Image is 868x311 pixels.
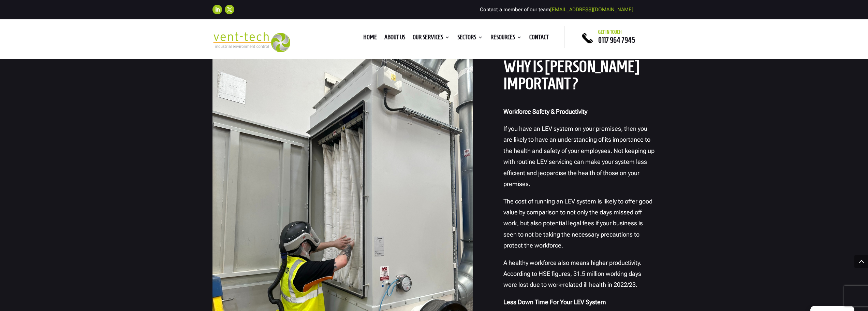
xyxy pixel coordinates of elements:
a: 0117 964 7945 [598,36,635,44]
a: [EMAIL_ADDRESS][DOMAIN_NAME] [550,6,633,13]
a: Follow on X [225,5,234,14]
h2: Why is [PERSON_NAME] Important? [503,58,656,96]
span: Contact a member of our team [480,6,633,13]
a: Home [363,35,377,42]
strong: Workforce Safety & Productivity [503,108,587,115]
a: Follow on LinkedIn [212,5,222,14]
p: A healthy workforce also means higher productivity. According to HSE figures, 31.5 million workin... [503,257,656,297]
a: Our Services [413,35,450,42]
a: About us [384,35,405,42]
img: 2023-09-27T08_35_16.549ZVENT-TECH---Clear-background [212,32,291,52]
a: Contact [529,35,549,42]
a: Resources [490,35,522,42]
span: Get in touch [598,29,622,35]
a: Sectors [457,35,483,42]
p: If you have an LEV system on your premises, then you are likely to have an understanding of its i... [503,123,656,196]
p: The cost of running an LEV system is likely to offer good value by comparison to not only the day... [503,196,656,257]
strong: Less Down Time For Your LEV System [503,298,606,306]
